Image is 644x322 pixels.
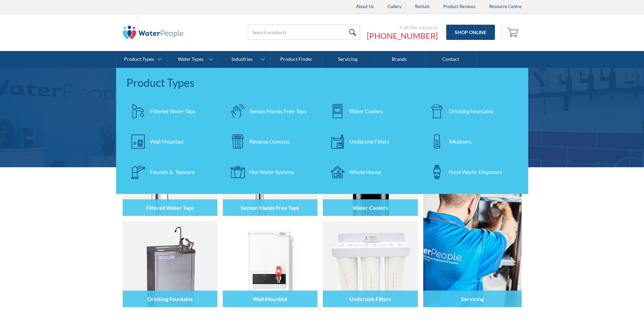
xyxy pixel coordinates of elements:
[116,51,167,68] a: Product Types
[123,221,217,307] img: Drinking Fountains
[326,99,419,123] a: Water Coolers
[425,99,518,123] a: Drinking Fountains
[505,24,522,41] a: Open empty cart
[271,51,322,68] a: Product Finder
[126,130,219,153] a: Wall Mounted
[449,107,494,115] div: Drinking Fountains
[446,25,495,40] a: Shop Online
[323,221,418,307] img: Undersink Filters
[249,138,289,146] div: Reverse Osmosis
[226,99,319,123] a: Sensor/Hands Free Taps
[248,25,360,40] input: Search products
[241,204,299,211] h4: Sensor/Hands Free Taps
[374,51,425,68] a: Brands
[249,107,307,115] div: Sensor/Hands Free Taps
[226,130,319,153] a: Reverse Osmosis
[326,130,419,153] a: Undersink Filters
[226,160,319,184] a: Hot Water Systems
[449,138,472,146] div: Alkalisers
[123,26,184,39] img: The Water People
[223,221,317,307] img: Wall Mounted
[449,168,502,176] div: Food Waste Disposers
[367,31,438,41] a: [PHONE_NUMBER]
[322,51,374,68] a: Servicing
[425,51,477,68] a: Contact
[116,68,528,194] nav: Product Types
[507,27,520,38] img: shopping cart
[150,138,184,146] div: Wall Mounted
[349,168,381,176] div: Whole House
[146,204,194,211] h4: Filtered Water Taps
[349,138,389,146] div: Undersink Filters
[126,99,219,123] a: Filtered Water Taps
[124,56,154,62] div: Product Types
[232,56,253,62] div: Industries
[178,56,204,62] div: Water Types
[168,51,219,68] a: Water Types
[461,296,484,302] h4: Servicing
[249,168,294,176] div: Hot Water Systems
[126,160,219,184] a: Faucets & Tapware
[126,75,518,91] div: Product Types
[367,24,438,31] div: Call the experts
[353,204,388,211] h4: Water Coolers
[423,130,522,307] a: Servicing
[425,160,518,184] a: Food Waste Disposers
[150,107,195,115] div: Filtered Water Taps
[147,296,193,302] h4: Drinking Fountains
[349,107,383,115] div: Water Coolers
[219,51,270,68] a: Industries
[425,130,518,153] a: Alkalisers
[349,296,391,302] h4: Undersink Filters
[326,160,419,184] a: Whole House
[150,168,195,176] div: Faucets & Tapware
[253,296,287,302] h4: Wall Mounted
